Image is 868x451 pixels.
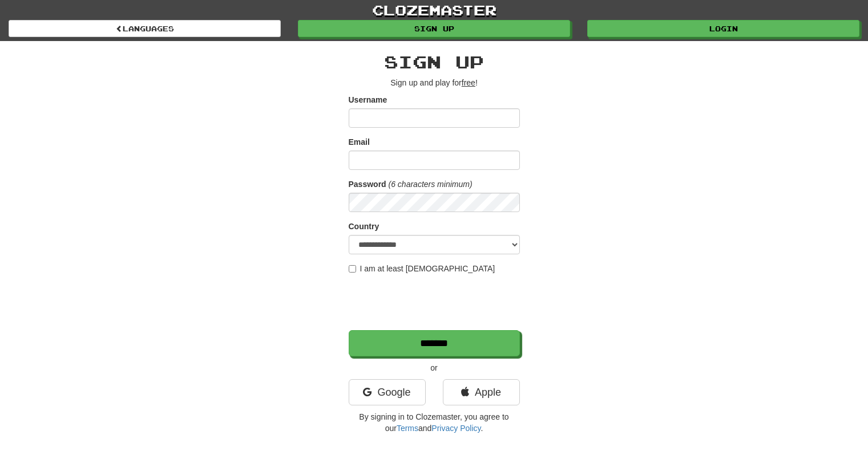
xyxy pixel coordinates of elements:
h2: Sign up [349,52,520,71]
a: Privacy Policy [431,424,481,433]
iframe: reCAPTCHA [349,280,522,324]
p: or [349,362,520,373]
label: Username [349,94,387,105]
a: Languages [9,20,281,37]
a: Apple [443,379,520,405]
label: Country [349,221,380,232]
u: free [462,78,475,87]
label: I am at least [DEMOGRAPHIC_DATA] [349,263,495,274]
input: I am at least [DEMOGRAPHIC_DATA] [349,265,356,273]
a: Terms [397,424,418,433]
a: Sign up [298,20,570,37]
em: (6 characters minimum) [389,180,473,189]
p: Sign up and play for ! [349,77,520,88]
a: Login [587,20,859,37]
a: Google [349,379,426,405]
label: Email [349,136,370,148]
label: Password [349,178,386,190]
p: By signing in to Clozemaster, you agree to our and . [349,411,520,434]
